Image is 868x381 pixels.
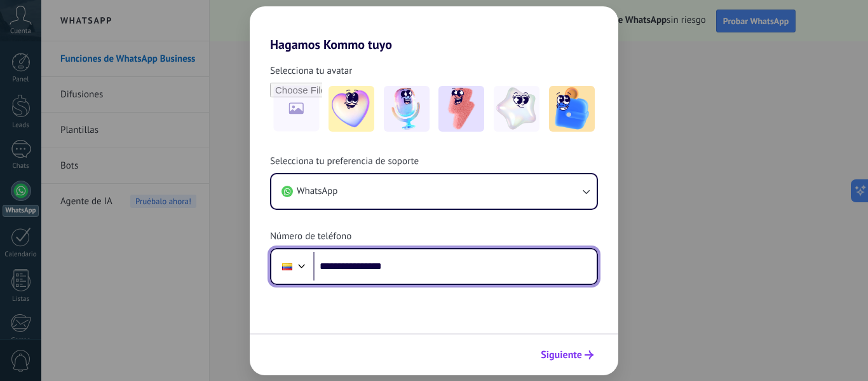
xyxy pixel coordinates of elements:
[494,86,539,132] img: -4.jpeg
[270,155,419,168] span: Selecciona tu preferencia de soporte
[250,6,618,52] h2: Hagamos Kommo tuyo
[271,174,597,209] button: WhatsApp
[438,86,484,132] img: -3.jpeg
[270,230,351,243] span: Número de teléfono
[270,65,352,78] span: Selecciona tu avatar
[297,185,337,198] span: WhatsApp
[384,86,430,132] img: -2.jpeg
[535,344,599,366] button: Siguiente
[329,86,374,132] img: -1.jpeg
[541,350,582,359] span: Siguiente
[549,86,595,132] img: -5.jpeg
[275,253,299,280] div: Colombia: + 57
